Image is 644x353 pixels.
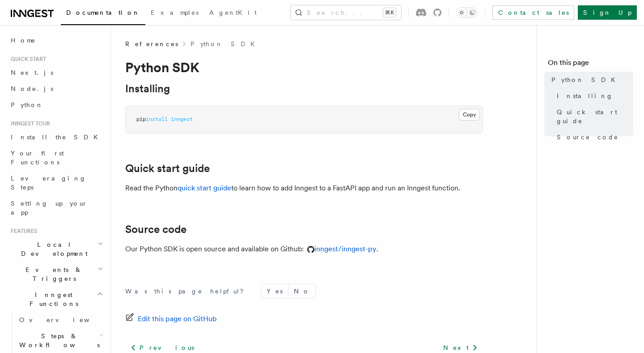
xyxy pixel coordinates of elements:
[7,97,105,113] a: Python
[557,108,633,125] span: Quick start guide
[548,72,633,88] a: Python SDK
[7,145,105,170] a: Your first Functions
[7,81,105,97] a: Node.js
[7,262,105,287] button: Events & Triggers
[7,265,97,283] span: Events & Triggers
[125,59,483,75] h1: Python SDK
[288,284,315,298] button: No
[136,116,146,122] span: pip
[204,3,262,24] a: AgentKit
[151,9,199,16] span: Examples
[145,3,204,24] a: Examples
[125,39,178,48] span: References
[7,32,105,48] a: Home
[578,5,637,20] a: Sign Up
[171,116,193,122] span: inngest
[16,331,100,349] span: Steps & Workflows
[16,312,105,328] a: Overview
[125,223,186,236] a: Source code
[7,56,46,63] span: Quick start
[7,120,50,127] span: Inngest tour
[383,8,396,17] kbd: ⌘K
[125,82,170,95] a: Installing
[191,39,260,48] a: Python SDK
[7,287,105,312] button: Inngest Functions
[125,182,483,194] p: Read the Python to learn how to add Inngest to a FastAPI app and run an Inngest function.
[551,75,621,84] span: Python SDK
[261,284,288,298] button: Yes
[548,57,633,72] h4: On this page
[7,228,37,235] span: Features
[492,5,574,20] a: Contact sales
[11,133,103,141] span: Install the SDK
[553,88,633,104] a: Installing
[7,237,105,262] button: Local Development
[11,101,43,108] span: Python
[459,109,480,121] button: Copy
[7,195,105,220] a: Setting up your app
[7,129,105,145] a: Install the SDK
[7,65,105,81] a: Next.js
[16,328,105,353] button: Steps & Workflows
[138,313,217,325] span: Edit this page on GitHub
[11,175,86,191] span: Leveraging Steps
[66,9,140,16] span: Documentation
[125,287,250,296] p: Was this page helpful?
[7,240,97,258] span: Local Development
[11,150,64,166] span: Your first Functions
[178,184,231,192] a: quick start guide
[11,200,88,216] span: Setting up your app
[125,313,217,325] a: Edit this page on GitHub
[557,133,619,142] span: Source code
[553,104,633,129] a: Quick start guide
[19,316,111,323] span: Overview
[11,69,53,76] span: Next.js
[7,170,105,195] a: Leveraging Steps
[553,129,633,145] a: Source code
[11,36,36,45] span: Home
[146,116,168,122] span: install
[291,5,401,20] button: Search...⌘K
[11,85,53,92] span: Node.js
[125,162,210,175] a: Quick start guide
[61,3,145,25] a: Documentation
[304,245,377,253] a: inngest/inngest-py
[557,91,613,100] span: Installing
[125,243,483,255] p: Our Python SDK is open source and available on Github: .
[7,290,97,308] span: Inngest Functions
[209,9,257,16] span: AgentKit
[456,7,478,18] button: Toggle dark mode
